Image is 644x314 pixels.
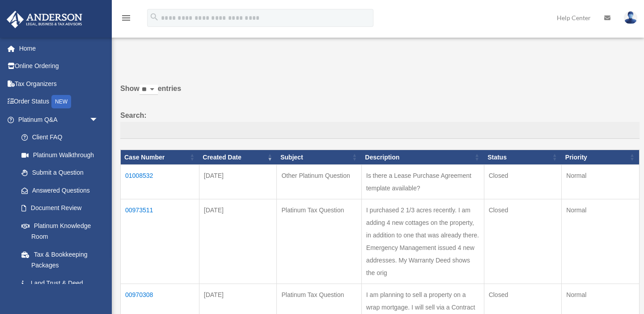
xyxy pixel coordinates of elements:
[562,165,640,199] td: Normal
[13,129,107,146] a: Client FAQ
[121,13,131,23] i: menu
[484,199,562,284] td: Closed
[4,11,85,28] img: Anderson Advisors Platinum Portal
[199,199,277,284] td: [DATE]
[120,82,640,104] label: Show entries
[277,165,361,199] td: Other Platinum Question
[13,181,103,199] a: Answered Questions
[361,199,484,284] td: I purchased 2 1/3 acres recently. I am adding 4 new cottages on the property, in addition to one ...
[6,39,112,57] a: Home
[277,150,361,165] th: Subject: activate to sort column ascending
[562,150,640,165] th: Priority: activate to sort column ascending
[13,164,107,182] a: Submit a Question
[13,199,107,217] a: Document Review
[13,245,107,274] a: Tax & Bookkeeping Packages
[121,150,199,165] th: Case Number: activate to sort column ascending
[624,11,637,24] img: User Pic
[562,199,640,284] td: Normal
[120,109,640,139] label: Search:
[199,165,277,199] td: [DATE]
[13,274,107,303] a: Land Trust & Deed Forum
[13,217,107,245] a: Platinum Knowledge Room
[6,57,112,75] a: Online Ordering
[277,199,361,284] td: Platinum Tax Question
[361,150,484,165] th: Description: activate to sort column ascending
[89,111,107,129] span: arrow_drop_down
[149,12,159,22] i: search
[6,111,107,129] a: Platinum Q&Aarrow_drop_down
[121,165,199,199] td: 01008532
[6,93,112,111] a: Order StatusNEW
[13,146,107,164] a: Platinum Walkthrough
[121,199,199,284] td: 00973511
[6,75,112,93] a: Tax Organizers
[140,85,158,95] select: Showentries
[199,150,277,165] th: Created Date: activate to sort column ascending
[51,95,71,108] div: NEW
[484,165,562,199] td: Closed
[484,150,562,165] th: Status: activate to sort column ascending
[120,122,640,139] input: Search:
[361,165,484,199] td: Is there a Lease Purchase Agreement template available?
[121,16,131,23] a: menu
